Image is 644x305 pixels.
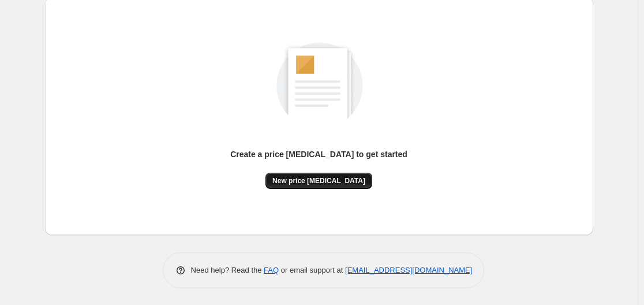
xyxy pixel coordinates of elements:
[265,173,372,189] button: New price [MEDICAL_DATA]
[264,266,279,274] a: FAQ
[230,148,407,160] p: Create a price [MEDICAL_DATA] to get started
[272,176,365,185] span: New price [MEDICAL_DATA]
[345,266,472,274] a: [EMAIL_ADDRESS][DOMAIN_NAME]
[279,266,345,274] span: or email support at
[191,266,264,274] span: Need help? Read the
